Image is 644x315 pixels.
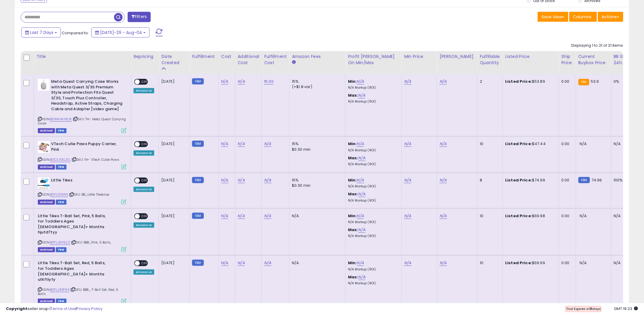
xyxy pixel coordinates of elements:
[38,200,55,205] span: Listings that have been deleted from Seller Central
[38,178,50,189] img: 41AJb4hr0SL._SL40_.jpg
[573,14,592,20] span: Columns
[357,79,364,85] a: N/A
[69,192,109,197] span: | SKU: BB_Little Tikeblue
[566,306,601,311] span: Trial Expires in days
[264,260,271,266] a: N/A
[264,177,271,183] a: N/A
[440,53,475,60] div: [PERSON_NAME]
[238,213,245,219] a: N/A
[505,177,532,183] b: Listed Price:
[348,260,357,266] b: Min:
[440,141,447,147] a: N/A
[192,78,204,85] small: FBM
[404,53,435,60] div: Min Price
[134,88,154,93] div: Amazon AI
[505,79,554,84] div: $53.89
[348,148,397,152] p: N/A Markup (ROI)
[21,27,61,38] button: Last 7 Days
[38,141,126,169] div: ASIN:
[614,178,633,183] div: 100%
[358,155,365,161] a: N/A
[161,53,187,66] div: Date Created
[348,234,397,238] p: N/A Markup (ROI)
[614,53,635,66] div: BB Share 24h.
[161,141,185,147] div: [DATE]
[50,117,72,122] a: B09MJRJ3C8
[578,53,609,66] div: Current Buybox Price
[292,147,341,152] div: $0.30 min
[221,79,228,85] a: N/A
[292,178,341,183] div: 15%
[505,53,556,60] div: Listed Price
[505,178,554,183] div: $74.99
[589,306,592,311] b: 11
[440,79,447,85] a: N/A
[221,141,228,147] a: N/A
[348,267,397,272] p: N/A Markup (ROI)
[348,220,397,224] p: N/A Markup (ROI)
[580,260,587,266] span: N/A
[614,141,633,147] div: N/A
[404,141,411,147] a: N/A
[238,177,245,183] a: N/A
[358,92,365,98] a: N/A
[161,260,185,266] div: [DATE]
[50,240,70,245] a: B0FLJGV52Z
[221,213,228,219] a: N/A
[561,141,571,147] div: 0.00
[62,30,89,36] span: Compared to:
[404,177,411,183] a: N/A
[538,12,568,22] button: Save View
[192,260,204,266] small: FBM
[578,177,590,183] small: FBM
[292,213,341,219] div: N/A
[346,51,402,74] th: The percentage added to the cost of goods (COGS) that forms the calculator for Min & Max prices.
[348,100,397,104] p: N/A Markup (ROI)
[348,281,397,285] p: N/A Markup (ROI)
[561,260,571,266] div: 0.00
[480,53,500,66] div: Fulfillable Quantity
[348,213,357,219] b: Min:
[134,223,154,228] div: Amazon AI
[30,30,53,35] span: Last 7 Days
[404,213,411,219] a: N/A
[480,260,498,266] div: 10
[140,79,149,85] span: OFF
[357,141,364,147] a: N/A
[348,162,397,166] p: N/A Markup (ROI)
[358,274,365,280] a: N/A
[192,53,216,60] div: Fulfillment
[71,240,111,245] span: | SKU: BBB_Pink, 5 Balls,
[480,178,498,183] div: 8
[561,53,573,66] div: Ship Price
[134,53,156,60] div: Repricing
[348,92,358,98] b: Max:
[505,260,532,266] b: Listed Price:
[134,187,154,192] div: Amazon AI
[569,12,597,22] button: Columns
[572,43,623,48] div: Displaying 1 to 21 of 21 items
[292,53,343,60] div: Amazon Fees
[591,177,602,183] span: 74.99
[56,247,66,252] span: FBM
[56,165,66,170] span: FBM
[348,53,399,66] div: Profit [PERSON_NAME] on Min/Max
[505,79,532,84] b: Listed Price:
[238,53,259,66] div: Additional Cost
[50,157,71,162] a: B0CS33CJSL
[264,53,287,66] div: Fulfillment Cost
[480,79,498,84] div: 2
[38,287,118,296] span: | SKU: BBB_ T-Ball Set, Red, 5 Balls
[38,178,126,204] div: ASIN:
[38,117,126,126] span: | SKU: TH- Meta Quest Carrying Case
[561,79,571,84] div: 0.00
[292,260,341,266] div: N/A
[480,213,498,219] div: 10
[161,178,185,183] div: [DATE]
[348,227,358,233] b: Max:
[480,141,498,147] div: 10
[6,306,27,311] strong: Copyright
[292,79,341,84] div: 15%
[36,53,129,60] div: Title
[580,213,587,219] span: N/A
